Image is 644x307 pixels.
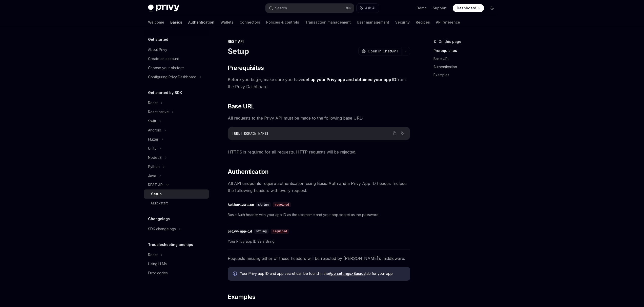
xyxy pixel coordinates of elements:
[233,272,238,277] svg: Info
[228,229,252,234] div: privy-app-id
[240,271,405,276] span: Your Privy app ID and app secret can be found in the tab for your app.
[228,202,254,207] div: Authorization
[188,16,214,28] a: Authentication
[228,212,410,218] span: Basic Auth header with your app ID as the username and your app secret as the password.
[433,6,447,11] a: Support
[232,131,268,136] span: [URL][DOMAIN_NAME]
[453,4,484,12] a: Dashboard
[144,54,209,63] a: Create an account
[148,56,179,62] div: Create an account
[148,100,158,106] div: React
[395,16,410,28] a: Security
[357,4,379,13] button: Ask AI
[368,49,399,54] span: Open in ChatGPT
[275,5,289,11] div: Search...
[144,268,209,278] a: Error codes
[228,180,410,194] span: All API endpoints require authentication using Basic Auth and a Privy App ID header. Include the ...
[346,6,351,10] span: ⌘ K
[228,39,410,44] div: REST API
[144,63,209,72] a: Choose your platform
[258,203,269,207] span: string
[365,6,375,11] span: Ask AI
[144,45,209,54] a: About Privy
[148,16,164,28] a: Welcome
[148,182,163,188] div: REST API
[273,202,291,207] div: required
[228,293,256,301] span: Examples
[266,16,299,28] a: Policies & controls
[144,189,209,199] a: Setup
[439,39,461,45] span: On this page
[240,16,260,28] a: Connectors
[148,74,196,80] div: Configuring Privy Dashboard
[256,229,267,233] span: string
[220,16,234,28] a: Wallets
[148,127,161,133] div: Android
[148,164,160,170] div: Python
[151,191,162,197] div: Setup
[228,238,410,244] span: Your Privy app ID as a string.
[148,173,156,179] div: Java
[148,90,182,96] h5: Get started by SDK
[391,130,398,137] button: Copy the contents from the code block
[228,255,410,262] span: Requests missing either of these headers will be rejected by [PERSON_NAME]’s middleware.
[148,65,184,71] div: Choose your platform
[433,71,500,79] a: Examples
[228,102,255,110] span: Base URL
[148,47,167,53] div: About Privy
[305,16,351,28] a: Transaction management
[148,270,168,276] div: Error codes
[228,168,269,176] span: Authentication
[488,4,496,12] button: Toggle dark mode
[433,47,500,55] a: Prerequisites
[151,200,168,206] div: Quickstart
[148,145,156,151] div: Unity
[148,261,167,267] div: Using LLMs
[303,77,396,82] a: set up your Privy app and obtained your app ID
[148,36,168,43] h5: Get started
[148,226,176,232] div: SDK changelogs
[148,252,158,258] div: React
[436,16,460,28] a: API reference
[170,16,182,28] a: Basics
[417,6,427,11] a: Demo
[271,229,289,234] div: required
[148,5,179,12] img: dark logo
[433,55,500,63] a: Base URL
[228,148,410,156] span: HTTPS is required for all requests. HTTP requests will be rejected.
[228,64,264,72] span: Prerequisites
[329,271,365,276] a: App settings>Basics
[148,109,169,115] div: React native
[433,63,500,71] a: Authentication
[144,259,209,268] a: Using LLMs
[228,76,410,90] span: Before you begin, make sure you have from the Privy Dashboard.
[357,16,389,28] a: User management
[144,199,209,208] a: Quickstart
[265,4,354,13] button: Search...⌘K
[354,271,365,276] strong: Basics
[148,216,170,222] h5: Changelogs
[148,118,156,124] div: Swift
[148,136,158,142] div: Flutter
[329,271,351,276] strong: App settings
[228,47,249,56] h1: Setup
[457,6,476,11] span: Dashboard
[228,114,410,122] span: All requests to the Privy API must be made to the following base URL:
[399,130,406,137] button: Ask AI
[416,16,430,28] a: Recipes
[148,155,162,161] div: NodeJS
[148,242,193,248] h5: Troubleshooting and tips
[358,47,402,55] button: Open in ChatGPT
